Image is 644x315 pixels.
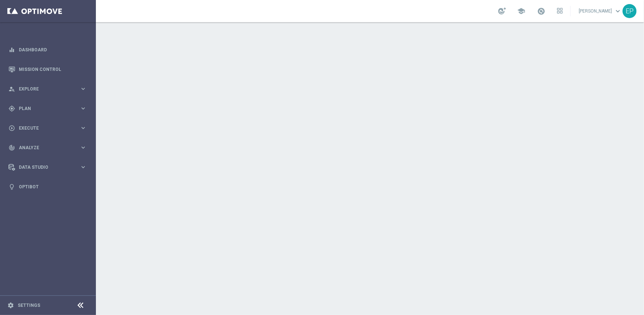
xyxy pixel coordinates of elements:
a: Mission Control [19,59,87,79]
span: Analyze [19,145,80,150]
i: equalizer [8,47,15,53]
a: [PERSON_NAME]keyboard_arrow_down [578,6,623,17]
i: person_search [8,86,15,92]
span: Execute [19,126,80,130]
i: lightbulb [8,184,15,190]
i: play_circle_outline [8,125,15,131]
i: track_changes [8,144,15,151]
i: keyboard_arrow_right [80,164,87,171]
div: Data Studio [8,164,80,171]
div: Plan [8,105,80,112]
i: keyboard_arrow_right [80,105,87,112]
div: Execute [8,125,80,131]
button: Mission Control [8,66,87,72]
button: lightbulb Optibot [8,184,87,190]
div: Mission Control [8,59,87,79]
button: equalizer Dashboard [8,47,87,53]
a: Dashboard [19,40,87,59]
div: EP [623,4,637,18]
span: Explore [19,87,80,91]
span: keyboard_arrow_down [614,7,622,15]
i: gps_fixed [8,105,15,112]
div: Optibot [8,177,87,196]
i: keyboard_arrow_right [80,144,87,151]
a: Settings [18,303,40,308]
a: Optibot [19,177,87,196]
span: Data Studio [19,165,80,170]
i: keyboard_arrow_right [80,124,87,131]
div: Analyze [8,144,80,151]
div: Dashboard [8,40,87,59]
i: settings [7,302,14,309]
button: Data Studio keyboard_arrow_right [8,164,87,170]
button: person_search Explore keyboard_arrow_right [8,86,87,92]
button: gps_fixed Plan keyboard_arrow_right [8,106,87,112]
span: school [517,7,525,15]
i: keyboard_arrow_right [80,85,87,92]
div: Explore [8,86,80,92]
button: track_changes Analyze keyboard_arrow_right [8,145,87,151]
button: play_circle_outline Execute keyboard_arrow_right [8,125,87,131]
span: Plan [19,106,80,111]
